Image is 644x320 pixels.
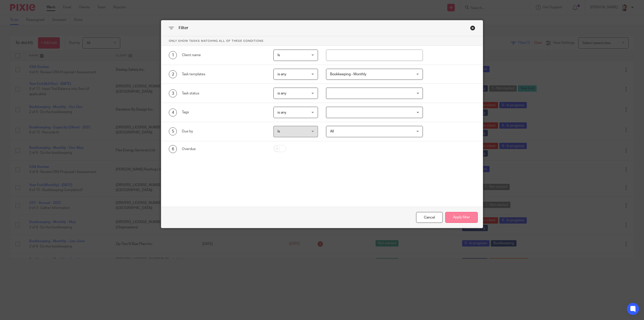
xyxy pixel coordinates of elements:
input: Search for option [327,89,420,98]
span: Filter [179,26,188,30]
input: Search for option [327,108,420,117]
span: is any [277,73,286,76]
div: Overdue [182,147,266,152]
div: Client name [182,53,266,58]
div: Close this dialog window [470,25,475,30]
div: Due by [182,129,266,134]
div: 6 [169,145,177,153]
div: 4 [169,109,177,117]
div: 1 [169,51,177,59]
div: Search for option [326,107,423,118]
div: 5 [169,127,177,135]
p: Only show tasks matching all of these conditions [161,36,483,46]
span: is any [277,111,286,114]
div: Tags [182,110,266,115]
div: Task status [182,91,266,96]
span: Is [277,53,280,57]
div: Task templates [182,72,266,77]
button: Apply filter [445,212,478,223]
div: Close this dialog window [416,212,443,223]
span: All [330,130,334,133]
span: Bookkeeping - Monthly [330,73,366,76]
div: Search for option [326,88,423,99]
span: Is [277,130,280,133]
div: 3 [169,89,177,97]
span: is any [277,92,286,95]
div: 2 [169,70,177,78]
